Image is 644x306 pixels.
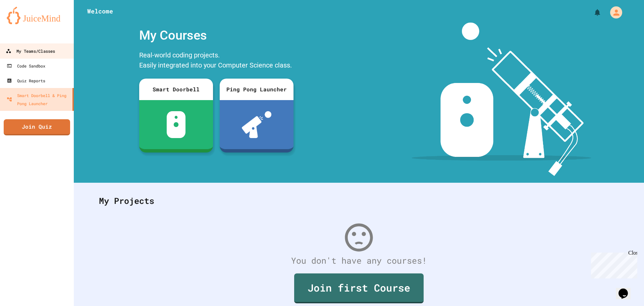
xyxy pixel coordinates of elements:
[7,62,45,70] div: Code Sandbox
[136,48,297,74] div: Real-world coding projects. Easily integrated into your Computer Science class.
[7,91,70,107] div: Smart Doorbell & Ping Pong Launcher
[581,7,603,18] div: My Notifications
[136,23,297,48] div: My Courses
[3,3,46,43] div: Chat with us now!Close
[294,273,424,303] a: Join first Course
[412,23,591,176] img: banner-image-my-projects.png
[6,47,55,55] div: My Teams/Classes
[7,77,45,85] div: Quiz Reports
[139,79,213,100] div: Smart Doorbell
[92,188,626,214] div: My Projects
[92,254,626,267] div: You don't have any courses!
[242,111,272,138] img: ppl-with-ball.png
[7,7,67,24] img: logo-orange.svg
[588,250,637,278] iframe: chat widget
[4,119,70,135] a: Join Quiz
[603,5,624,20] div: My Account
[220,79,293,100] div: Ping Pong Launcher
[616,279,637,299] iframe: chat widget
[167,111,186,138] img: sdb-white.svg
